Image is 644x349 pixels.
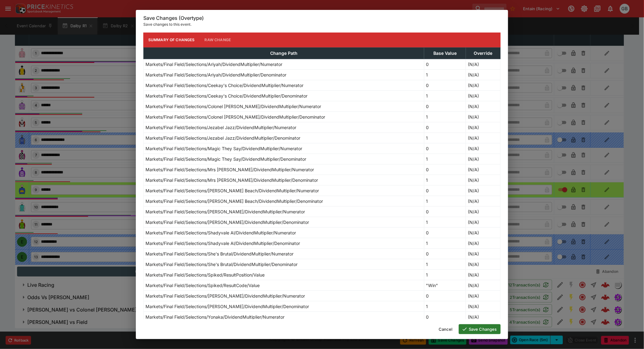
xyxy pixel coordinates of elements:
p: Markets/Final Field/Selections/Spiked/ResultCode/Value [145,282,260,289]
td: (N/A) [466,164,501,175]
td: (N/A) [466,185,501,196]
p: Save changes to this event. [143,21,501,28]
p: Markets/Final Field/Selections/Ceekay's Choice/DividendMultiplier/Numerator [145,82,303,89]
h6: Save Changes (Overtype) [143,15,501,21]
button: Save Changes [459,324,501,334]
td: (N/A) [466,59,501,69]
td: 1 [424,154,466,164]
td: (N/A) [466,206,501,217]
td: 1 [424,133,466,143]
p: Markets/Final Field/Selections/Ariyah/DividendMultiplier/Numerator [145,61,282,68]
p: Markets/Final Field/Selections/Shadyvale Al/DividendMultiplier/Numerator [145,229,296,236]
td: (N/A) [466,175,501,185]
p: Markets/Final Field/Selections/Mrs [PERSON_NAME]/DividendMultiplier/Denominator [145,177,318,183]
p: Markets/Final Field/Selections/Yonaka/DividendMultiplier/Numerator [145,314,284,320]
p: Markets/Final Field/Selections/[PERSON_NAME]/DividendMultiplier/Numerator [145,293,305,299]
td: (N/A) [466,280,501,290]
p: Markets/Final Field/Selections/Colonel [PERSON_NAME]/DividendMultiplier/Denominator [145,114,325,120]
td: 0 [424,312,466,322]
td: 1 [424,90,466,101]
p: Markets/Final Field/Selections/Mrs [PERSON_NAME]/DividendMultiplier/Numerator [145,166,314,173]
td: (N/A) [466,90,501,101]
th: Base Value [424,47,466,59]
td: 1 [424,301,466,312]
td: (N/A) [466,196,501,206]
td: (N/A) [466,290,501,301]
td: (N/A) [466,143,501,154]
td: 0 [424,122,466,133]
p: Markets/Final Field/Selections/Shadyvale Al/DividendMultiplier/Denominator [145,240,300,246]
td: 0 [424,101,466,111]
td: 1 [424,238,466,248]
p: Markets/Final Field/Selections/Jezabel Jazz/DividendMultiplier/Numerator [145,124,296,131]
td: 0 [424,80,466,90]
td: (N/A) [466,227,501,238]
td: (N/A) [466,217,501,227]
td: 0 [424,59,466,69]
p: Markets/Final Field/Selections/Colonel [PERSON_NAME]/DividendMultiplier/Numerator [145,103,321,110]
td: (N/A) [466,133,501,143]
button: Summary of Changes [143,33,200,47]
p: Markets/Final Field/Selections/[PERSON_NAME] Beach/DividendMultiplier/Numerator [145,187,319,194]
td: 0 [424,164,466,175]
td: (N/A) [466,248,501,259]
p: Markets/Final Field/Selections/Magic They Say/DividendMultiplier/Denominator [145,156,306,162]
td: "Win" [424,280,466,290]
td: (N/A) [466,122,501,133]
td: 0 [424,227,466,238]
td: (N/A) [466,111,501,122]
button: Cancel [435,324,456,334]
td: 0 [424,185,466,196]
td: 1 [424,111,466,122]
p: Markets/Final Field/Selections/[PERSON_NAME]/DividendMultiplier/Numerator [145,208,305,215]
td: 1 [424,196,466,206]
td: 1 [424,259,466,269]
td: (N/A) [466,154,501,164]
td: 1 [424,69,466,80]
p: Markets/Final Field/Selections/Ceekay's Choice/DividendMultiplier/Denominator [145,93,307,99]
button: Raw Change [200,33,236,47]
td: 1 [424,175,466,185]
th: Override [466,47,501,59]
td: (N/A) [466,312,501,322]
p: Markets/Final Field/Selections/Spiked/ResultPosition/Value [145,272,265,278]
td: (N/A) [466,301,501,312]
th: Change Path [144,47,424,59]
p: Markets/Final Field/Selections/Ariyah/DividendMultiplier/Denominator [145,72,286,78]
p: Markets/Final Field/Selections/Jezabel Jazz/DividendMultiplier/Denominator [145,135,300,141]
td: (N/A) [466,269,501,280]
p: Markets/Final Field/Selections/[PERSON_NAME]/DividendMultiplier/Denominator [145,219,309,225]
p: Markets/Final Field/Selections/She's Brutal/DividendMultiplier/Numerator [145,251,293,257]
td: 1 [424,269,466,280]
p: Markets/Final Field/Selections/[PERSON_NAME]/DividendMultiplier/Denominator [145,303,309,310]
td: (N/A) [466,80,501,90]
td: (N/A) [466,69,501,80]
td: 0 [424,248,466,259]
td: (N/A) [466,259,501,269]
td: 0 [424,206,466,217]
td: 0 [424,143,466,154]
td: (N/A) [466,101,501,111]
p: Markets/Final Field/Selections/She's Brutal/DividendMultiplier/Denominator [145,261,297,268]
p: Markets/Final Field/Selections/Magic They Say/DividendMultiplier/Numerator [145,145,302,152]
td: 1 [424,217,466,227]
td: 0 [424,290,466,301]
p: Markets/Final Field/Selections/[PERSON_NAME] Beach/DividendMultiplier/Denominator [145,198,323,204]
td: (N/A) [466,238,501,248]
